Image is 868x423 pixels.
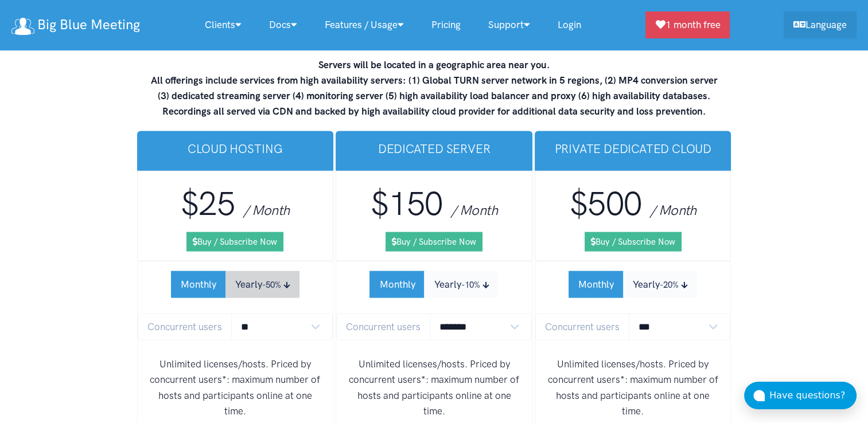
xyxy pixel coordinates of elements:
[345,140,523,157] h3: Dedicated Server
[660,280,679,290] small: -20%
[147,357,324,419] p: Unlimited licenses/hosts. Priced by concurrent users*: maximum number of hosts and participants o...
[544,357,722,419] p: Unlimited licenses/hosts. Priced by concurrent users*: maximum number of hosts and participants o...
[186,232,283,252] a: Buy / Subscribe Now
[171,271,299,298] div: Subscription Period
[474,13,544,37] a: Support
[11,13,140,37] a: Big Blue Meeting
[769,388,857,403] div: Have questions?
[451,202,497,218] span: / Month
[544,13,595,37] a: Login
[645,11,730,38] a: 1 month free
[784,11,857,38] a: Language
[418,13,474,37] a: Pricing
[569,271,697,298] div: Subscription Period
[171,271,226,298] button: Monthly
[544,140,722,157] h3: Private Dedicated Cloud
[461,280,480,290] small: -10%
[138,314,232,340] span: Concurrent users
[569,271,624,298] button: Monthly
[650,202,696,218] span: / Month
[11,18,34,35] img: logo
[535,314,629,340] span: Concurrent users
[369,271,498,298] div: Subscription Period
[181,184,235,224] span: $25
[225,271,299,298] button: Yearly-50%
[623,271,697,298] button: Yearly-20%
[336,314,430,340] span: Concurrent users
[386,232,482,252] a: Buy / Subscribe Now
[146,140,325,157] h3: Cloud Hosting
[243,202,290,218] span: / Month
[151,59,718,117] strong: Servers will be located in a geographic area near you. All offerings include services from high a...
[191,13,255,37] a: Clients
[424,271,498,298] button: Yearly-10%
[311,13,418,37] a: Features / Usage
[262,280,281,290] small: -50%
[371,184,443,224] span: $150
[744,382,857,409] button: Have questions?
[585,232,682,252] a: Buy / Subscribe Now
[255,13,311,37] a: Docs
[345,357,523,419] p: Unlimited licenses/hosts. Priced by concurrent users*: maximum number of hosts and participants o...
[570,184,642,224] span: $500
[369,271,425,298] button: Monthly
